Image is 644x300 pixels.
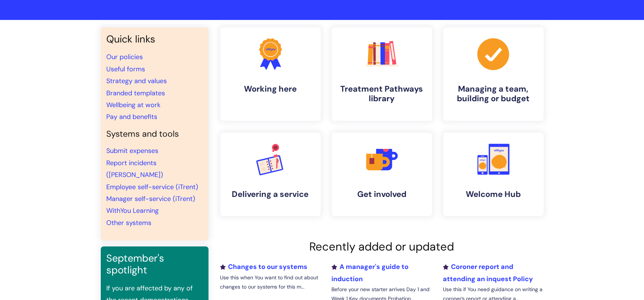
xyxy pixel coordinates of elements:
a: Coroner report and attending an inquest Policy [443,262,533,283]
a: A manager's guide to induction [331,262,409,283]
a: Branded templates [107,89,165,98]
a: Our policies [107,52,143,61]
a: Welcome Hub [443,133,544,216]
a: Employee self-service (iTrent) [107,183,199,191]
a: Working here [220,27,321,121]
h4: Treatment Pathways library [338,84,426,104]
h3: September's spotlight [107,252,203,276]
a: Report incidents ([PERSON_NAME]) [107,158,163,179]
a: WithYou Learning [107,206,159,215]
h4: Working here [226,84,315,94]
h4: Delivering a service [226,190,315,199]
h2: Recently added or updated [220,240,544,253]
a: Other systems [107,218,152,227]
a: Strategy and values [107,76,167,85]
a: Pay and benefits [107,112,158,121]
a: Wellbeing at work [107,100,161,109]
p: Use this when You want to find out about changes to our systems for this m... [220,273,321,292]
a: Delivering a service [220,133,321,216]
a: Useful forms [107,65,145,74]
a: Submit expenses [107,146,159,155]
h4: Managing a team, building or budget [449,84,538,104]
a: Changes to our systems [220,262,308,271]
h4: Systems and tools [107,129,203,139]
a: Manager self-service (iTrent) [107,194,196,203]
h4: Welcome Hub [449,190,538,199]
a: Treatment Pathways library [332,27,432,121]
a: Get involved [332,133,432,216]
a: Managing a team, building or budget [443,27,544,121]
h4: Get involved [338,190,426,199]
h3: Quick links [107,33,203,45]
